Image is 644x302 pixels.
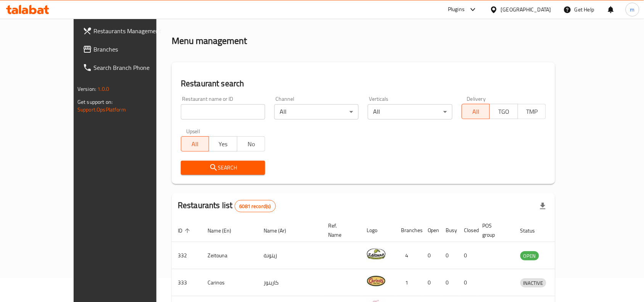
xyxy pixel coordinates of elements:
[422,269,440,296] td: 0
[172,242,201,269] td: 332
[367,271,386,291] img: Carinos
[367,244,386,263] img: Zeitouna
[77,58,181,77] a: Search Branch Phone
[77,97,113,107] span: Get support on:
[97,84,109,94] span: 1.0.0
[465,106,487,117] span: All
[181,78,546,89] h2: Restaurant search
[520,251,539,260] div: OPEN
[93,63,175,72] span: Search Branch Phone
[520,252,539,260] span: OPEN
[264,226,296,235] span: Name (Ar)
[187,163,259,173] span: Search
[172,269,201,296] td: 333
[77,84,96,94] span: Version:
[93,26,175,36] span: Restaurants Management
[208,226,241,235] span: Name (En)
[184,139,206,150] span: All
[181,161,265,175] button: Search
[361,219,395,242] th: Logo
[205,10,256,19] span: Menu management
[328,221,351,239] span: Ref. Name
[520,279,546,287] span: INACTIVE
[93,45,175,54] span: Branches
[483,221,505,239] span: POS group
[440,242,458,269] td: 0
[458,242,477,269] td: 0
[395,242,422,269] td: 4
[237,136,265,152] button: No
[458,219,477,242] th: Closed
[395,269,422,296] td: 1
[520,226,545,235] span: Status
[467,96,486,102] label: Delivery
[212,139,234,150] span: Yes
[172,35,247,47] h2: Menu management
[534,197,552,215] div: Export file
[462,104,490,119] button: All
[172,10,196,19] a: Home
[199,10,202,19] li: /
[440,219,458,242] th: Busy
[493,106,515,117] span: TGO
[274,104,359,120] div: All
[368,104,452,120] div: All
[240,139,262,150] span: No
[77,105,126,115] a: Support.OpsPlatform
[201,269,258,296] td: Carinos
[235,200,276,212] div: Total records count
[258,242,322,269] td: زيتونة
[630,5,635,14] span: m
[448,5,465,14] div: Plugins
[186,129,200,134] label: Upsell
[178,226,192,235] span: ID
[521,106,543,117] span: TMP
[201,242,258,269] td: Zeitouna
[181,104,265,120] input: Search for restaurant name or ID..
[77,22,181,40] a: Restaurants Management
[422,219,440,242] th: Open
[501,5,551,14] div: [GEOGRAPHIC_DATA]
[258,269,322,296] td: كارينوز
[520,278,546,287] div: INACTIVE
[422,242,440,269] td: 0
[209,136,237,152] button: Yes
[77,40,181,58] a: Branches
[440,269,458,296] td: 0
[395,219,422,242] th: Branches
[489,104,518,119] button: TGO
[458,269,477,296] td: 0
[181,136,209,152] button: All
[235,203,275,210] span: 6081 record(s)
[178,200,276,212] h2: Restaurants list
[518,104,546,119] button: TMP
